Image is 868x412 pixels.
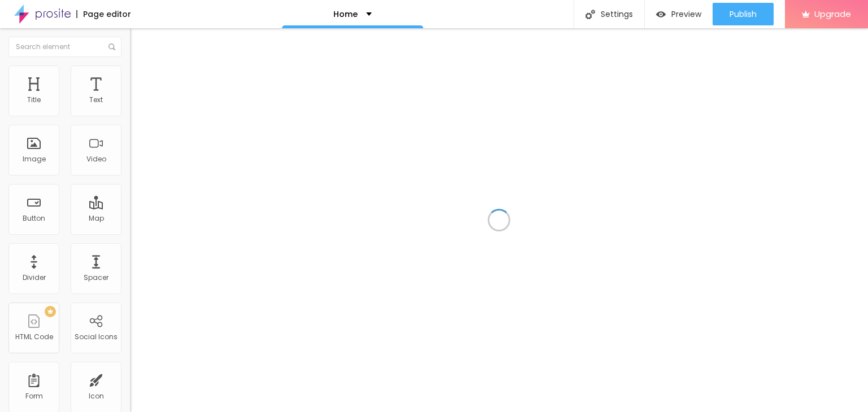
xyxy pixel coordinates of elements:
button: Preview [645,3,713,25]
div: Image [23,155,46,163]
img: Icone [585,10,595,19]
div: Divider [23,274,46,282]
img: view-1.svg [656,10,666,19]
div: Page editor [76,10,131,18]
span: Upgrade [814,9,851,19]
input: Search element [8,37,121,57]
div: Text [89,96,103,104]
div: Button [23,214,45,222]
div: Icon [89,392,104,400]
span: Publish [730,10,757,19]
div: Form [25,392,43,400]
div: HTML Code [15,333,53,341]
div: Spacer [84,274,108,282]
p: Home [333,10,358,18]
span: Preview [671,10,701,19]
button: Publish [713,3,774,25]
img: Icone [108,43,115,50]
div: Map [89,214,104,222]
div: Social Icons [75,333,118,341]
div: Video [86,155,106,163]
div: Title [27,96,41,104]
